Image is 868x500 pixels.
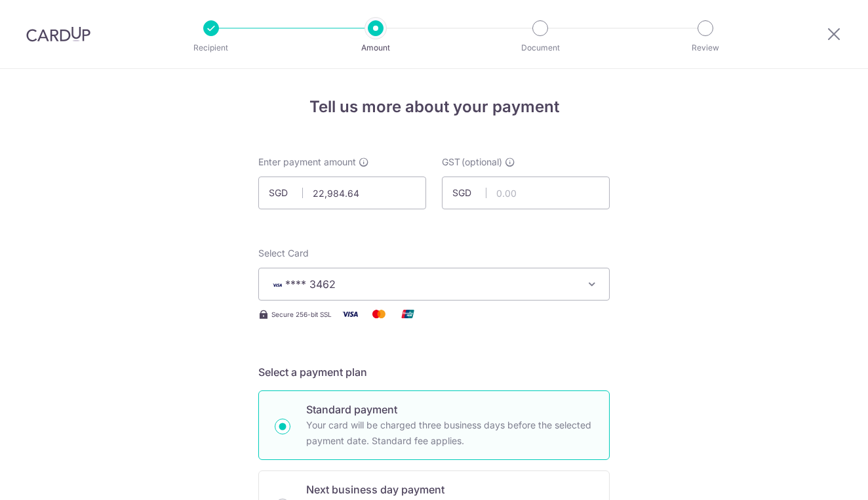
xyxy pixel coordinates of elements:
span: Secure 256-bit SSL [271,309,332,320]
span: SGD [269,186,303,199]
span: Enter payment amount [258,156,356,169]
input: 0.00 [442,177,610,209]
p: Your card will be charged three business days before the selected payment date. Standard fee appl... [306,417,593,449]
p: Recipient [163,41,260,54]
img: CardUp [26,26,90,42]
input: 0.00 [258,177,426,209]
img: VISA [269,280,285,289]
span: GST [442,156,460,169]
p: Amount [327,41,424,54]
img: Mastercard [366,306,392,322]
p: Next business day payment [306,482,593,497]
p: Standard payment [306,402,593,417]
h4: Tell us more about your payment [258,95,610,119]
p: Review [657,41,754,54]
img: Visa [337,306,363,322]
span: translation missing: en.payables.payment_networks.credit_card.summary.labels.select_card [258,247,309,259]
span: (optional) [462,156,502,169]
span: SGD [452,186,486,199]
p: Document [492,41,589,54]
h5: Select a payment plan [258,364,610,380]
img: Union Pay [395,306,421,322]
